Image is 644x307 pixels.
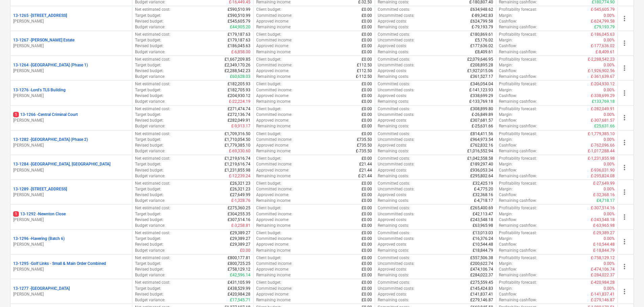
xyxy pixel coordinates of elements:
[225,131,250,137] p: £1,709,316.50
[230,24,250,30] p: £44,905.20
[378,118,407,123] p: Approved costs :
[499,57,537,62] p: Profitability forecast :
[228,32,250,37] p: £179,187.63
[135,99,165,104] p: Budget variance :
[13,167,129,173] p: [PERSON_NAME]
[604,161,615,167] p: 0.00%
[13,143,129,148] p: [PERSON_NAME]
[591,93,615,99] p: £-338,699.29
[620,139,629,147] span: more_vert
[588,131,615,137] p: £-1,779,385.10
[591,74,615,80] p: £-361,639.67
[467,148,493,154] p: £1,016,552.94
[499,131,537,137] p: Profitability forecast :
[362,32,372,37] p: £0.00
[470,106,493,112] p: £308,899.80
[13,211,66,217] p: 13-1292 - Newnton Close
[13,137,129,148] div: 13-1282 -[GEOGRAPHIC_DATA] (Phase 2)[PERSON_NAME]
[378,37,414,43] p: Uncommitted costs :
[378,99,409,104] p: Remaining costs :
[591,167,615,173] p: £-936,031.90
[256,7,281,12] p: Client budget :
[13,236,129,247] div: 13-1296 -Havering (Batch 6)[PERSON_NAME]
[470,43,493,49] p: £177,636.02
[362,118,372,123] p: £0.00
[13,112,19,117] span: 1
[13,37,74,43] p: 13-1267 - [PERSON_NAME] Estate
[135,13,161,19] p: Target budget :
[358,173,372,179] p: £-21.44
[499,123,537,129] p: Remaining cashflow :
[591,106,615,112] p: £-282,049.91
[225,57,250,62] p: £1,667,209.85
[256,106,281,112] p: Client budget :
[256,156,281,161] p: Client budget :
[467,68,493,74] p: £1,927,015.06
[256,161,292,167] p: Committed income :
[588,68,615,74] p: £-1,926,902.56
[470,7,493,12] p: £634,948.62
[13,13,129,24] div: 13-1265 -[STREET_ADDRESS][PERSON_NAME]
[356,148,372,154] p: £-735.50
[13,93,129,99] p: [PERSON_NAME]
[229,173,250,179] p: £-12,239.24
[378,106,410,112] p: Committed costs :
[378,123,409,129] p: Remaining costs :
[135,156,170,161] p: Net estimated cost :
[362,186,372,192] p: £0.00
[13,286,70,291] p: 13-1277 - [GEOGRAPHIC_DATA]
[378,156,410,161] p: Committed costs :
[591,81,615,87] p: £-204,930.12
[604,13,615,19] p: 0.00%
[13,186,129,198] div: 13-1289 -[STREET_ADDRESS][PERSON_NAME]
[470,161,493,167] p: £189,297.40
[472,112,493,118] p: £-26,849.89
[596,49,615,55] p: £-8,409.61
[135,167,164,173] p: Revised budget :
[499,32,537,37] p: Profitability forecast :
[591,7,615,12] p: £-545,605.79
[499,62,513,68] p: Margin :
[135,32,170,37] p: Net estimated cost :
[604,186,615,192] p: 0.00%
[378,173,409,179] p: Remaining costs :
[135,186,161,192] p: Target budget :
[470,19,493,24] p: £624,799.58
[256,43,289,49] p: Approved income :
[470,32,493,37] p: £180,869.61
[256,143,289,148] p: Approved income :
[499,181,537,186] p: Profitability forecast :
[610,275,644,307] iframe: Chat Widget
[135,7,170,12] p: Net estimated cost :
[362,57,372,62] p: £0.00
[135,106,170,112] p: Net estimated cost :
[13,242,129,247] p: [PERSON_NAME]
[256,19,289,24] p: Approved income :
[469,87,493,93] p: £-141,123.93
[594,24,615,30] p: £79,193.79
[225,167,250,173] p: £1,231,855.98
[135,43,164,49] p: Revised budget :
[256,123,291,129] p: Remaining income :
[228,7,250,12] p: £590,510.99
[499,43,517,49] p: Cashflow :
[362,123,372,129] p: £0.00
[135,112,161,118] p: Target budget :
[135,192,164,198] p: Revised budget :
[620,114,629,122] span: more_vert
[362,181,372,186] p: £0.00
[499,13,513,19] p: Margin :
[256,131,281,137] p: Client budget :
[225,143,250,148] p: £1,779,385.10
[13,19,129,24] p: [PERSON_NAME]
[256,81,281,87] p: Client budget :
[13,261,106,267] p: 13-1295 - Golf Links - Small & Main Order Combined
[228,37,250,43] p: £179,187.63
[362,43,372,49] p: £0.00
[499,68,517,74] p: Cashflow :
[256,99,291,104] p: Remaining income :
[604,112,615,118] p: 0.00%
[256,93,289,99] p: Approved income :
[591,19,615,24] p: £-624,799.58
[135,93,164,99] p: Revised budget :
